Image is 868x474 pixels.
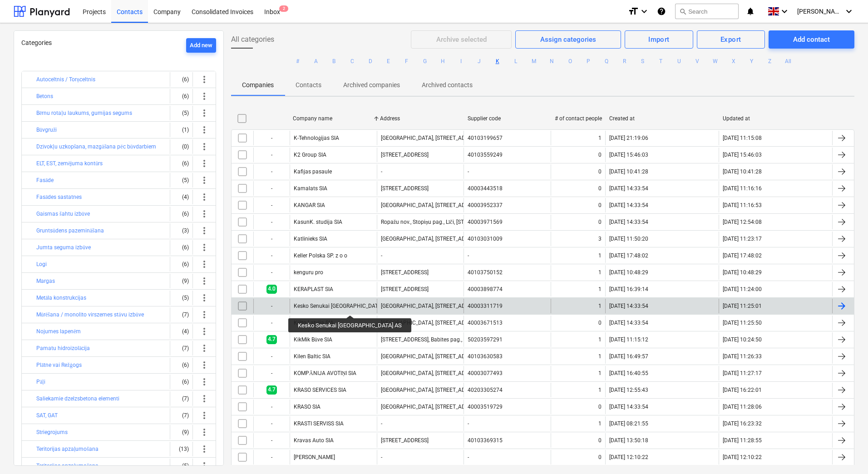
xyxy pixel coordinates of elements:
div: (6) [174,207,189,221]
div: 1 [598,370,602,376]
div: 0 [598,437,602,444]
div: - [381,168,382,175]
button: Teritorijas apzaļumošana [36,460,99,471]
div: 40103630583 [468,353,503,360]
div: Company name [293,115,373,122]
button: H [438,56,449,67]
div: (5) [174,459,189,473]
div: [DATE] 11:23:17 [723,236,762,242]
button: Betons [36,91,53,102]
div: - [253,316,290,330]
div: [DATE] 11:15:12 [609,336,648,343]
div: [DATE] 16:39:14 [609,286,648,292]
div: [DATE] 16:22:01 [723,387,762,393]
span: more_vert [199,242,210,253]
div: 1 [598,420,602,427]
div: [DATE] 14:33:54 [609,320,648,326]
div: - [381,454,382,460]
div: Add new [190,40,212,51]
div: - [253,366,290,380]
div: KERAPLAST SIA [294,286,333,292]
div: [DATE] 17:48:02 [723,252,762,259]
button: U [674,56,685,67]
span: more_vert [199,427,210,438]
span: 4.7 [266,385,277,394]
i: keyboard_arrow_down [843,6,854,17]
div: 40103369315 [468,437,503,444]
button: Teritorijas apzaļumošana [36,444,99,454]
div: 1 [598,336,602,343]
div: [DATE] 10:41:28 [609,168,648,175]
div: KRASO SIA [294,404,321,410]
div: [DATE] 17:48:02 [609,252,648,259]
button: Fasādes sastatnes [36,192,82,202]
div: 1 [598,387,602,393]
div: (6) [174,156,189,171]
div: 0 [598,320,602,326]
div: K-Tehnoloģijas SIA [294,135,339,142]
button: Striegrojums [36,427,68,438]
div: [DATE] 11:25:50 [723,320,762,326]
div: Kiilto Latvija SIA [294,320,334,326]
div: 40103199657 [468,135,503,141]
div: - [468,168,469,175]
div: (7) [174,341,189,355]
button: I [456,56,467,67]
div: kenguru pro [294,269,323,276]
span: [PERSON_NAME] [797,8,843,15]
div: [DATE] 11:24:00 [723,286,762,292]
div: KOMPĀNIJA AVOTIŅI SIA [294,370,356,377]
div: Kamalats SIA [294,185,327,192]
div: [GEOGRAPHIC_DATA], [STREET_ADDRESS] [381,303,483,309]
span: more_vert [199,208,210,219]
div: [STREET_ADDRESS] [381,185,429,192]
div: (6) [174,89,189,104]
span: more_vert [199,326,210,337]
div: Address [380,115,460,122]
div: 40003898774 [468,286,503,292]
button: Metāla konstrukcijas [36,292,86,303]
div: 0 [598,185,602,192]
div: - [468,420,469,427]
div: [GEOGRAPHIC_DATA], [STREET_ADDRESS] [381,320,483,326]
div: [GEOGRAPHIC_DATA], [STREET_ADDRESS] [381,236,483,242]
div: Updated at [723,115,829,122]
button: Assign categories [515,30,621,49]
div: - [253,433,290,448]
div: [STREET_ADDRESS], Babītes pag., Mārupes nov., LV-2107 [381,336,518,343]
i: keyboard_arrow_down [779,6,790,17]
div: Kilen Baltic SIA [294,353,330,360]
div: 40003671513 [468,320,503,326]
div: Ropažu nov., Stopiņu pag., Līči, [STREET_ADDRESS] [381,219,504,226]
div: [PERSON_NAME] [294,454,335,460]
div: - [253,164,290,179]
div: [GEOGRAPHIC_DATA], [STREET_ADDRESS] [381,202,483,208]
button: Import [625,30,693,49]
span: more_vert [199,175,210,186]
div: Chat Widget [823,430,868,474]
div: KasunK. studija SIA [294,219,342,225]
div: 40003952337 [468,202,503,208]
button: A [311,56,321,67]
button: Add new [186,38,216,53]
div: Katlinieks SIA [294,236,327,242]
p: Archived companies [343,80,400,90]
button: B [329,56,340,67]
div: (5) [174,106,189,120]
div: 0 [598,202,602,208]
button: SAT, GAT [36,410,58,421]
div: Kafijas pasaule [294,168,332,175]
span: 4.0 [266,285,277,293]
div: [DATE] 14:33:54 [609,404,648,410]
button: Margas [36,276,55,286]
button: # [292,56,303,67]
span: more_vert [199,360,210,370]
div: (9) [174,425,189,439]
div: [DATE] 12:54:08 [723,219,762,225]
div: 0 [598,219,602,225]
button: All [783,56,794,67]
div: (4) [174,324,189,339]
div: [DATE] 12:10:22 [609,454,648,460]
div: Supplier code [468,115,547,122]
button: Nojumes lapenēm [36,326,81,337]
